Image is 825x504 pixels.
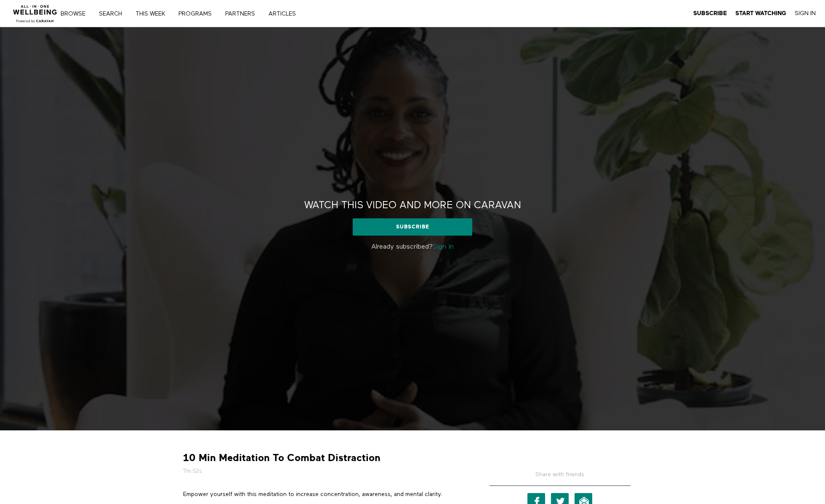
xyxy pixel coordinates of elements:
[693,10,727,16] strong: Subscribe
[183,490,465,499] p: Empower yourself with this meditation to increase concentration, awareness, and mental clarity.
[266,11,305,17] a: ARTICLES
[735,10,786,17] a: Start Watching
[288,242,537,252] p: Already subscribed?
[693,10,727,17] a: Subscribe
[67,9,313,18] nav: Primary
[433,244,454,250] a: Sign in
[795,10,816,17] a: Sign In
[133,11,174,17] a: THIS WEEK
[304,199,521,212] h2: Watch this video and more on CARAVAN
[176,11,221,17] a: PROGRAMS
[183,467,465,475] h5: 7m 52s
[735,10,786,16] strong: Start Watching
[58,11,94,17] a: Browse
[222,11,264,17] a: PARTNERS
[353,218,472,235] a: Subscribe
[183,451,381,464] strong: 10 Min Meditation To Combat Distraction
[490,470,631,485] h5: Share with friends
[96,11,131,17] a: Search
